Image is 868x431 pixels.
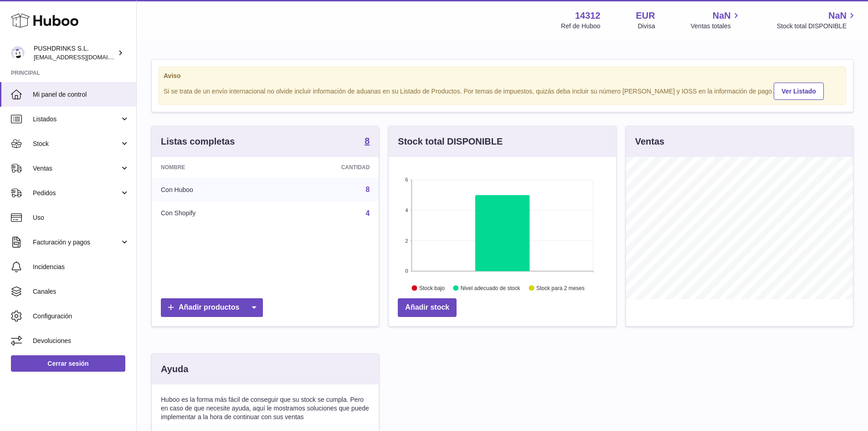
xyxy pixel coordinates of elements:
div: Si se trata de un envío internacional no olvide incluir información de aduanas en su Listado de P... [164,81,841,100]
h3: Ventas [635,135,664,148]
th: Nombre [152,157,272,178]
span: Uso [33,213,129,222]
strong: EUR [636,10,655,22]
td: Con Huboo [152,178,272,202]
span: Configuración [33,312,129,321]
span: Canales [33,287,129,296]
a: NaN Stock total DISPONIBLE [777,10,857,31]
text: 4 [406,208,408,213]
h3: Stock total DISPONIBLE [398,135,503,148]
a: 8 [365,136,370,147]
a: Cerrar sesión [11,355,125,372]
div: Ref de Huboo [561,22,600,31]
text: Stock bajo [419,285,445,291]
td: Con Shopify [152,202,272,225]
span: NaN [713,10,731,22]
h3: Listas completas [161,135,235,148]
a: Añadir productos [161,298,263,317]
span: Facturación y pagos [33,238,120,247]
span: Ventas totales [691,22,741,31]
h3: Ayuda [161,363,188,375]
a: Añadir stock [398,298,457,317]
text: Stock para 2 meses [536,285,585,291]
a: 8 [365,186,370,193]
strong: 14312 [575,10,601,22]
a: NaN Ventas totales [691,10,741,31]
span: Pedidos [33,189,120,197]
strong: Aviso [164,72,841,80]
th: Cantidad [272,157,379,178]
span: Mi panel de control [33,90,129,99]
span: Stock total DISPONIBLE [777,22,857,31]
span: Incidencias [33,263,129,271]
span: [EMAIL_ADDRESS][DOMAIN_NAME] [34,53,134,61]
span: NaN [828,10,847,22]
span: Devoluciones [33,337,129,345]
text: Nivel adecuado de stock [461,285,521,291]
a: 4 [365,209,370,217]
text: 2 [406,238,408,244]
text: 0 [406,268,408,274]
span: Listados [33,115,120,124]
img: framos@pushdrinks.es [11,46,25,60]
p: Huboo es la forma más fácil de conseguir que su stock se cumpla. Pero en caso de que necesite ayu... [161,395,370,421]
div: PUSHDRINKS S.L. [34,44,116,62]
span: Ventas [33,164,120,173]
span: Stock [33,140,120,148]
text: 6 [406,177,408,182]
a: Ver Listado [774,83,823,100]
strong: 8 [365,136,370,145]
div: Divisa [638,22,655,31]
